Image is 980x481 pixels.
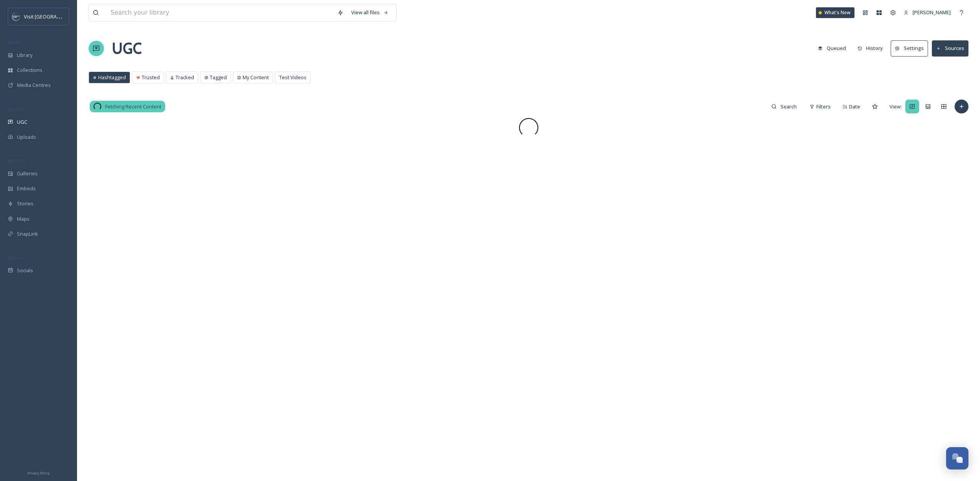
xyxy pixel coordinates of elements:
[12,13,20,20] img: c3es6xdrejuflcaqpovn.png
[900,5,955,20] a: [PERSON_NAME]
[112,37,142,60] a: UGC
[17,133,36,141] span: Uploads
[8,107,24,112] span: COLLECT
[8,158,25,164] span: WIDGETS
[890,103,902,110] span: View:
[17,230,38,238] span: SnapLink
[8,40,21,45] span: MEDIA
[243,74,269,81] span: My Content
[17,267,33,274] span: Socials
[27,471,50,476] span: Privacy Policy
[17,82,51,89] span: Media Centres
[777,99,802,114] input: Search
[814,41,850,56] button: Queued
[816,7,854,18] a: What's New
[17,52,32,59] span: Library
[24,13,84,20] span: Visit [GEOGRAPHIC_DATA]
[816,103,831,110] span: Filters
[854,41,891,56] a: History
[946,447,968,469] button: Open Chat
[17,170,38,177] span: Galleries
[814,41,854,56] a: Queued
[279,74,307,81] span: Test Videos
[17,215,30,223] span: Maps
[913,9,951,16] span: [PERSON_NAME]
[854,41,887,56] button: History
[176,74,194,81] span: Tracked
[8,255,23,261] span: SOCIALS
[347,5,392,20] a: View all files
[210,74,227,81] span: Tagged
[17,118,27,126] span: UGC
[27,468,50,477] a: Privacy Policy
[107,4,333,21] input: Search your library
[98,74,126,81] span: Hashtagged
[142,74,160,81] span: Trusted
[17,185,36,192] span: Embeds
[105,103,161,110] span: Fetching Recent Content
[891,40,932,56] a: Settings
[17,200,34,207] span: Stories
[891,40,928,56] button: Settings
[849,103,860,110] span: Date
[932,40,968,56] button: Sources
[17,67,42,74] span: Collections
